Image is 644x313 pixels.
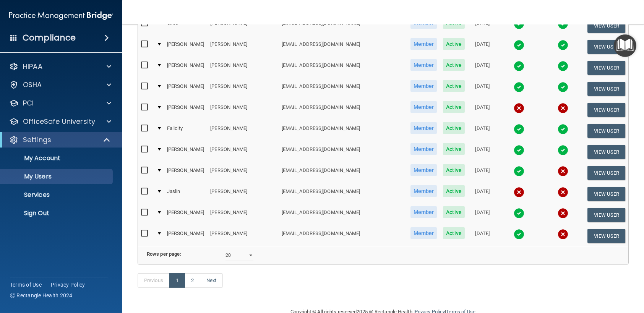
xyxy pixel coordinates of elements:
td: [DATE] [468,57,497,78]
td: [EMAIL_ADDRESS][DOMAIN_NAME] [279,15,407,36]
img: tick.e7d51cea.svg [558,82,568,92]
img: cross.ca9f0e7f.svg [514,187,524,198]
a: 2 [185,273,200,288]
a: Terms of Use [10,281,42,289]
a: HIPAA [9,62,111,71]
span: Member [410,59,437,71]
img: tick.e7d51cea.svg [514,145,524,156]
span: Member [410,143,437,155]
td: [EMAIL_ADDRESS][DOMAIN_NAME] [279,99,407,120]
a: Settings [9,135,111,144]
span: Active [443,101,465,113]
td: [PERSON_NAME] [207,78,278,99]
p: Sign Out [5,209,109,217]
a: OSHA [9,80,111,89]
span: Active [443,143,465,155]
img: tick.e7d51cea.svg [514,166,524,177]
p: Services [5,191,109,199]
td: [EMAIL_ADDRESS][DOMAIN_NAME] [279,78,407,99]
iframe: Drift Widget Chat Controller [512,259,635,289]
button: View User [587,166,625,180]
td: [PERSON_NAME] [207,120,278,141]
span: Member [410,164,437,176]
td: [PERSON_NAME] [164,57,207,78]
td: [EMAIL_ADDRESS][DOMAIN_NAME] [279,141,407,162]
img: cross.ca9f0e7f.svg [558,208,568,219]
p: My Users [5,173,109,180]
a: Privacy Policy [51,281,85,289]
p: My Account [5,154,109,162]
button: Open Resource Center [614,34,636,57]
td: [PERSON_NAME] [164,225,207,246]
img: cross.ca9f0e7f.svg [558,187,568,198]
img: tick.e7d51cea.svg [514,19,524,29]
img: PMB logo [9,8,113,23]
td: [EMAIL_ADDRESS][DOMAIN_NAME] [279,204,407,225]
td: [PERSON_NAME] [207,99,278,120]
td: [PERSON_NAME] [207,141,278,162]
span: Active [443,164,465,176]
td: [PERSON_NAME] [164,141,207,162]
img: tick.e7d51cea.svg [558,40,568,50]
button: View User [587,145,625,159]
img: tick.e7d51cea.svg [514,124,524,135]
td: [PERSON_NAME] [207,225,278,246]
td: [PERSON_NAME] [164,36,207,57]
span: Active [443,227,465,239]
span: Member [410,101,437,113]
button: View User [587,19,625,33]
img: tick.e7d51cea.svg [514,229,524,240]
img: tick.e7d51cea.svg [558,124,568,135]
span: Member [410,122,437,134]
span: Active [443,59,465,71]
td: Ciree [164,15,207,36]
img: cross.ca9f0e7f.svg [558,229,568,240]
span: Active [443,206,465,218]
td: [PERSON_NAME] [207,162,278,183]
b: Rows per page: [147,251,181,257]
img: tick.e7d51cea.svg [558,145,568,156]
td: [EMAIL_ADDRESS][DOMAIN_NAME] [279,225,407,246]
span: Active [443,38,465,50]
p: HIPAA [23,62,42,71]
button: View User [587,82,625,96]
img: tick.e7d51cea.svg [514,208,524,219]
button: View User [587,208,625,222]
td: [EMAIL_ADDRESS][DOMAIN_NAME] [279,120,407,141]
h4: Compliance [23,32,76,43]
button: View User [587,229,625,243]
button: View User [587,61,625,75]
td: [DATE] [468,183,497,204]
td: [DATE] [468,78,497,99]
td: [PERSON_NAME] [207,15,278,36]
img: cross.ca9f0e7f.svg [558,166,568,177]
img: tick.e7d51cea.svg [558,61,568,71]
button: View User [587,40,625,54]
td: [DATE] [468,162,497,183]
a: Next [200,273,223,288]
span: Member [410,206,437,218]
button: View User [587,187,625,201]
span: Member [410,38,437,50]
p: OfficeSafe University [23,117,95,126]
a: 1 [169,273,185,288]
td: [EMAIL_ADDRESS][DOMAIN_NAME] [279,36,407,57]
td: [PERSON_NAME] [164,162,207,183]
td: Jaslin [164,183,207,204]
img: tick.e7d51cea.svg [514,40,524,50]
span: Ⓒ Rectangle Health 2024 [10,292,73,299]
a: PCI [9,99,111,108]
span: Member [410,80,437,92]
p: PCI [23,99,34,108]
td: [PERSON_NAME] [207,183,278,204]
p: OSHA [23,80,42,89]
span: Active [443,122,465,134]
span: Member [410,227,437,239]
td: Falicity [164,120,207,141]
span: Active [443,80,465,92]
td: [PERSON_NAME] [164,204,207,225]
td: [DATE] [468,141,497,162]
td: [EMAIL_ADDRESS][DOMAIN_NAME] [279,57,407,78]
td: [DATE] [468,15,497,36]
span: Member [410,185,437,197]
